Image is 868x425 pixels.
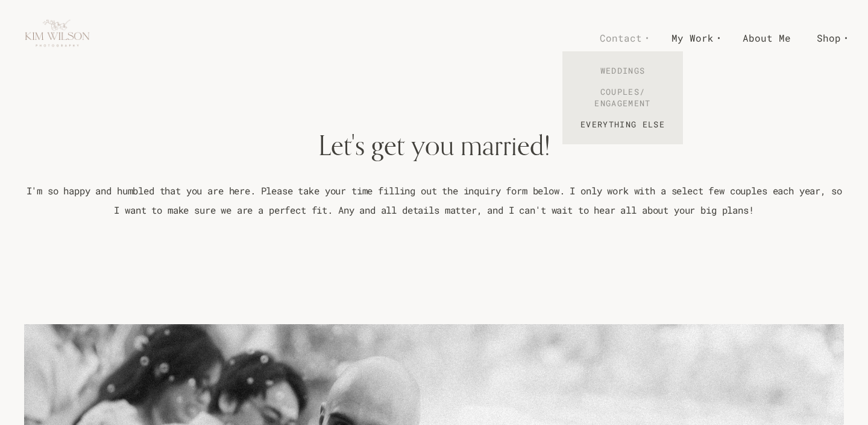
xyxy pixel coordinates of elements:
[804,27,857,48] a: Shop
[562,81,683,114] a: Couples/ Engagement
[562,60,683,81] a: Weddings
[24,182,844,220] p: I'm so happy and humbled that you are here. Please take your time filling out the inquiry form be...
[562,114,683,135] a: Everything Else
[658,27,729,48] a: My Work
[817,29,841,46] span: Shop
[24,127,844,163] h1: Let's get you married!
[600,29,642,46] span: Contact
[671,29,714,46] span: My Work
[24,5,90,71] img: Kim Wilson Photography
[729,27,804,48] a: About Me
[587,27,658,48] a: Contact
